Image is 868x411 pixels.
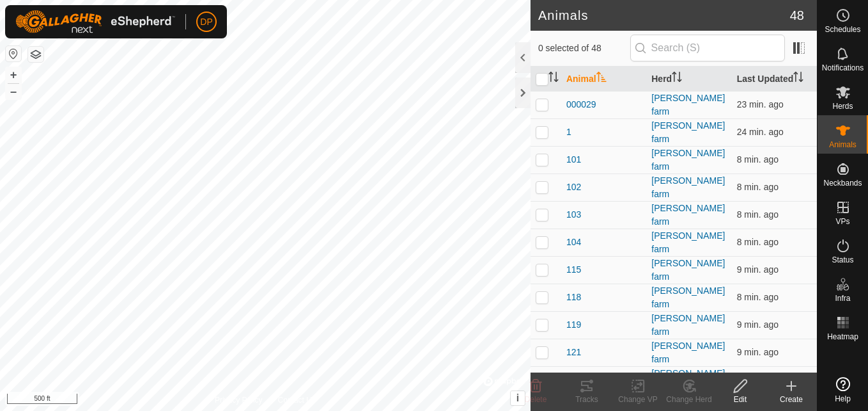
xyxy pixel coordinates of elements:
span: Oct 6, 2025, 1:08 PM [737,347,779,357]
span: 104 [566,236,581,249]
img: Gallagher Logo [15,10,175,33]
div: [PERSON_NAME] farm [651,339,726,366]
span: DP [200,15,212,29]
div: Change VP [612,394,663,405]
div: [PERSON_NAME] farm [651,367,726,394]
span: 119 [566,318,581,332]
th: Last Updated [732,67,817,92]
span: Notifications [822,64,864,72]
span: VPs [835,218,849,225]
span: Help [835,395,851,403]
span: Infra [835,294,850,302]
p-sorticon: Activate to sort [793,74,803,84]
p-sorticon: Activate to sort [548,74,559,84]
button: + [6,67,21,83]
div: [PERSON_NAME] farm [651,202,726,229]
div: [PERSON_NAME] farm [651,174,726,201]
span: Oct 6, 2025, 1:08 PM [737,209,779,220]
span: Animals [829,141,856,149]
a: Contact Us [278,394,316,406]
span: Schedules [825,26,860,33]
span: 115 [566,263,581,277]
span: Neckbands [823,179,862,187]
h2: Animals [538,8,790,23]
button: Map Layers [28,47,43,62]
div: [PERSON_NAME] farm [651,92,726,118]
span: 101 [566,153,581,166]
th: Herd [646,67,731,92]
span: Oct 6, 2025, 12:53 PM [737,127,784,137]
span: Oct 6, 2025, 1:08 PM [737,292,779,302]
div: Create [766,394,817,405]
a: Privacy Policy [215,394,263,406]
div: [PERSON_NAME] farm [651,229,726,256]
button: i [511,391,525,405]
button: Reset Map [6,46,21,61]
span: Delete [525,395,547,404]
div: Change Herd [663,394,715,405]
span: Heatmap [827,333,858,341]
div: [PERSON_NAME] farm [651,257,726,284]
span: 121 [566,346,581,359]
span: Oct 6, 2025, 1:08 PM [737,264,779,275]
div: [PERSON_NAME] farm [651,119,726,146]
span: i [516,392,519,403]
div: Tracks [561,394,612,405]
button: – [6,84,21,99]
span: Oct 6, 2025, 1:08 PM [737,237,779,247]
span: Oct 6, 2025, 1:08 PM [737,182,779,192]
span: Oct 6, 2025, 1:08 PM [737,319,779,330]
div: Edit [715,394,766,405]
span: 102 [566,181,581,194]
input: Search (S) [630,35,785,61]
span: 0 selected of 48 [538,42,630,55]
span: 118 [566,291,581,304]
span: Herds [832,102,853,110]
div: [PERSON_NAME] farm [651,147,726,173]
span: 103 [566,208,581,222]
th: Animal [561,67,646,92]
div: [PERSON_NAME] farm [651,312,726,339]
span: 1 [566,125,571,139]
p-sorticon: Activate to sort [672,74,682,84]
a: Help [818,372,868,408]
span: 48 [790,6,804,25]
span: Status [832,256,853,264]
div: [PERSON_NAME] farm [651,284,726,311]
span: Oct 6, 2025, 12:53 PM [737,99,784,109]
span: Oct 6, 2025, 1:08 PM [737,154,779,165]
p-sorticon: Activate to sort [596,74,607,84]
span: 000029 [566,98,596,111]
